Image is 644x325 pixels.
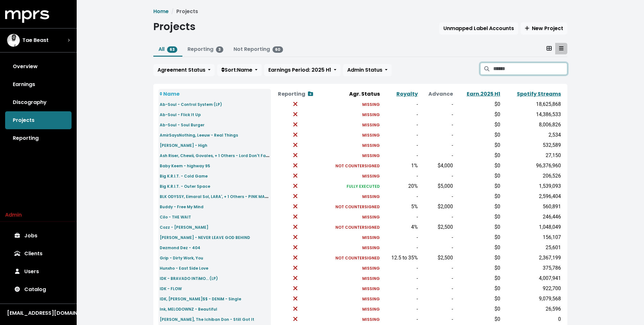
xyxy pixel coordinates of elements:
td: - [381,314,419,324]
a: BLK ODYSSY, Eimaral Sol, LARA', + 1 Others - PINK MARMALADE [160,193,284,200]
a: Catalog [5,281,72,298]
td: - [381,191,419,202]
td: $0 [454,130,501,140]
td: $0 [454,181,501,191]
small: Ab-Soul - Soul Burger [160,122,204,128]
th: Name [158,89,271,99]
small: Ab-Soul - Control System (LP) [160,102,222,107]
td: $0 [454,242,501,253]
td: 246,446 [502,212,562,222]
a: Big K.R.I.T. - Outer Space [160,182,210,190]
a: Buddy - Free My Mind [160,203,203,210]
nav: breadcrumb [153,8,567,15]
td: 27,150 [502,150,562,161]
a: Discography [5,93,72,111]
a: Earn.2025 H1 [467,90,500,98]
td: - [381,283,419,294]
td: - [381,212,419,222]
small: Ash Riser, Chewii, Govales, + 1 Others - Lord Don't Fail Me Now [160,152,285,159]
td: - [381,99,419,109]
a: Ab-Soul - Flick It Up [160,111,201,118]
a: [PERSON_NAME] - NEVER LEAVE GOD BEHIND [160,234,250,241]
td: $0 [454,140,501,150]
a: Earnings [5,75,72,93]
th: Agr. Status [320,89,381,99]
a: Reporting [5,129,72,147]
a: Users [5,263,72,281]
td: - [419,140,455,150]
td: - [419,109,455,120]
td: 375,786 [502,263,562,273]
small: [PERSON_NAME] - High [160,143,207,148]
td: - [419,212,455,222]
a: Clients [5,245,72,263]
td: $0 [454,263,501,273]
td: 2,534 [502,130,562,140]
td: $0 [454,253,501,263]
a: Cozz - [PERSON_NAME] [160,223,208,231]
small: Buddy - Free My Mind [160,204,203,210]
td: $0 [454,314,501,324]
small: MISSING [362,143,380,148]
small: AmirSaysNothing, Leeuw - Real Things [160,132,238,138]
span: 63 [167,46,177,53]
span: 3 [216,46,224,53]
small: Big K.R.I.T. - Outer Space [160,184,210,189]
td: - [419,273,455,283]
td: 9,079,568 [502,294,562,304]
span: Tae Beast [22,36,49,44]
td: $0 [454,120,501,130]
td: 8,006,826 [502,120,562,130]
span: $5,000 [438,183,453,189]
small: NOT COUNTERSIGNED [335,204,380,210]
td: 1,048,049 [502,222,562,232]
td: - [419,294,455,304]
td: 1% [381,161,419,171]
td: $0 [454,109,501,120]
small: MISSING [362,317,380,322]
button: Sort:Name [217,64,262,76]
small: MISSING [362,306,380,312]
a: IDK, [PERSON_NAME]$$ - DENiM - Single [160,295,241,302]
small: MISSING [362,276,380,281]
td: - [381,294,419,304]
td: $0 [454,202,501,212]
small: MISSING [362,245,380,250]
button: Agreement Status [153,64,215,76]
button: Earnings Period: 2025 H1 [264,64,341,76]
small: Cilo - THE WAIT [160,214,191,220]
a: Hunxho - East Side Love [160,264,208,272]
td: $0 [454,273,501,283]
a: Ab-Soul - Soul Burger [160,121,204,128]
td: $0 [454,150,501,161]
td: 0 [502,314,562,324]
button: New Project [521,22,567,35]
td: - [381,130,419,140]
input: Search projects [493,63,567,75]
a: Ink, MELODOWNZ - Beautiful [160,305,217,313]
td: $0 [454,304,501,314]
span: 60 [272,46,283,53]
a: IDK - FLOW [160,285,182,292]
small: MISSING [362,112,380,117]
td: - [419,171,455,181]
td: - [419,99,455,109]
small: Cozz - [PERSON_NAME] [160,225,208,230]
a: Jobs [5,227,72,245]
td: 156,107 [502,232,562,242]
td: 4% [381,222,419,232]
a: Overview [5,58,72,75]
td: $0 [454,232,501,242]
td: 4,007,941 [502,273,562,283]
a: Royalty [396,90,418,98]
td: - [381,109,419,120]
li: Projects [169,8,198,15]
td: - [419,150,455,161]
a: Ab-Soul - Control System (LP) [160,100,222,108]
small: MISSING [362,266,380,271]
small: MISSING [362,122,380,128]
small: IDK, [PERSON_NAME]$$ - DENiM - Single [160,296,241,302]
td: $0 [454,212,501,222]
td: 532,589 [502,140,562,150]
td: 206,526 [502,171,562,181]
